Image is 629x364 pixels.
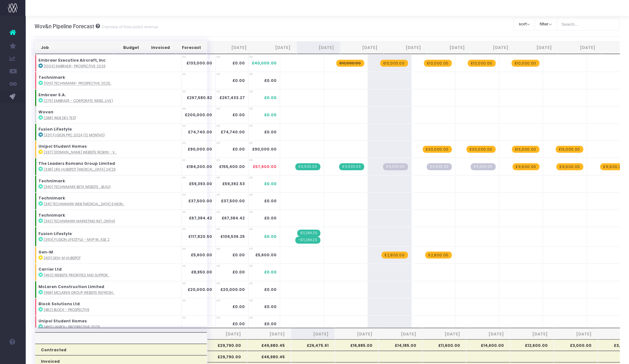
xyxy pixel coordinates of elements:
th: £14,600.00 [466,339,510,351]
span: [DATE] [428,331,460,337]
td: : [35,55,181,72]
abbr: [342] Technimark marketing retainer 9 months [44,219,115,224]
abbr: [276] Embraer - Corporate website project (live) [44,98,113,103]
td: : [35,192,181,210]
th: £12,600.00 [510,339,554,351]
span: wayahead Revenue Forecast Item [556,146,583,153]
span: £0.00 [264,304,277,310]
strong: £74,740.00 [221,129,245,135]
span: wayahead Revenue Forecast Item [423,146,452,153]
abbr: [401] Gen-M HubSpot [44,256,81,260]
th: Budget [114,41,145,54]
span: [DATE] [253,331,285,337]
strong: £37,500.00 [188,198,212,204]
td: : [35,141,181,158]
strong: Technimark [38,212,65,218]
strong: £267,580.82 [187,95,212,100]
strong: £155,400.00 [219,164,245,169]
span: £0.00 [264,78,277,84]
span: wayahead Revenue Forecast Item [424,60,452,67]
strong: Embraer Executive Aircraft, Inc [38,57,105,63]
abbr: [1013] Technimark- Prospective 2025 [44,81,112,86]
span: wayahead Revenue Forecast Item [468,60,496,67]
span: Streamtime Invoice: 744 – [393] Fusion Lifestyle - MVP Web Development phase 2 [295,237,320,244]
th: £14,185.00 [378,339,422,351]
th: Invoiced [145,41,176,54]
abbr: [1003] Embraer- Prospective 2025 [44,64,105,69]
strong: Unipol Student Homes [38,318,87,324]
strong: £59,393.00 [189,181,212,186]
button: sort [514,18,535,30]
strong: £37,500.00 [221,198,245,204]
abbr: [460] Website priorities and support [44,273,110,278]
th: Jan 26: activate to sort column ascending [471,41,514,54]
strong: Technimark [38,195,65,201]
strong: Unipol Student Homes [38,144,87,149]
strong: £0.00 [232,269,245,275]
th: £46,980.45 [247,351,291,362]
span: Streamtime Draft Invoice: null – [338] LRG HubSpot retainer 24/25 [383,163,408,170]
td: : [35,89,181,106]
th: £29,790.00 [203,351,247,362]
span: wayahead Revenue Forecast Item [512,146,539,153]
span: wayahead Revenue Forecast Item [512,60,539,67]
td: : [35,246,181,264]
span: wayahead Revenue Forecast Item [336,60,364,67]
strong: £0.00 [232,252,245,258]
span: [DATE] [297,331,329,337]
strong: £5,600.00 [191,252,212,258]
span: wayahead Revenue Forecast Item [425,252,452,259]
abbr: [485] Unipol- Prospective 2025 [44,325,100,329]
abbr: [482] Block - Prospective [44,307,90,312]
strong: £0.00 [232,321,245,327]
span: wayahead Revenue Forecast Item [466,146,496,153]
span: [DATE] [472,331,504,337]
th: Oct 25: activate to sort column ascending [340,41,384,54]
span: £0.00 [264,234,277,239]
strong: £59,392.53 [222,181,245,186]
span: £0.00 [264,112,277,118]
span: Streamtime Invoice: 574 – [393] Fusion Lifestyle - MVP Web Development phase 2 [297,230,320,237]
th: £3,000.00 [554,339,598,351]
strong: £20,000.00 [220,287,245,292]
strong: Block Solutions Ltd [38,301,80,307]
span: £90,000.00 [252,146,277,152]
strong: £90,000.00 [188,146,212,152]
abbr: [321] Fusion PPC 2024 (12 months) [44,133,105,138]
strong: Technimark [38,178,65,184]
abbr: [338] LRG HubSpot retainer 24/25 [44,167,116,172]
span: £0.00 [264,321,277,327]
th: Feb 26: activate to sort column ascending [514,41,558,54]
span: Streamtime Invoice: 765 – [338] LRG HubSpot retainer 24/25 [339,163,364,170]
span: £57,600.00 [253,164,277,170]
strong: £267,433.27 [219,95,245,100]
td: : [35,315,181,333]
th: Dec 25: activate to sort column ascending [427,41,471,54]
span: £5,600.00 [255,252,277,258]
td: : [35,175,181,192]
strong: £0.00 [232,60,245,66]
th: Nov 25: activate to sort column ascending [384,41,427,54]
abbr: [337] Unipol.org website reskin - V2 [44,150,117,155]
strong: Embraer S.A. [38,92,66,98]
th: Forecast [176,41,207,54]
span: Wov&n Pipeline Forecast [35,23,94,30]
td: : [35,72,181,89]
strong: Fusion Lifestyle [38,126,72,132]
strong: £0.00 [232,112,245,118]
img: images/default_profile_image.png [8,351,17,361]
input: Search... [557,18,620,30]
strong: Fusion Lifestyle [38,231,72,236]
button: filter [535,18,557,30]
strong: £67,384.42 [189,215,212,221]
span: wayahead Revenue Forecast Item [600,163,627,170]
th: £11,600.00 [422,339,466,351]
span: [DATE] [516,331,548,337]
strong: The Leaders Romans Group Limited [38,161,115,166]
span: Streamtime Draft Invoice: null – [338] LRG HubSpot retainer 24/25 [471,163,495,170]
span: wayahead Revenue Forecast Item [380,60,408,67]
strong: £0.00 [232,78,245,83]
abbr: [288] Web dev test [44,116,76,120]
th: Mar 26: activate to sort column ascending [558,41,601,54]
strong: £20,000.00 [188,287,212,292]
